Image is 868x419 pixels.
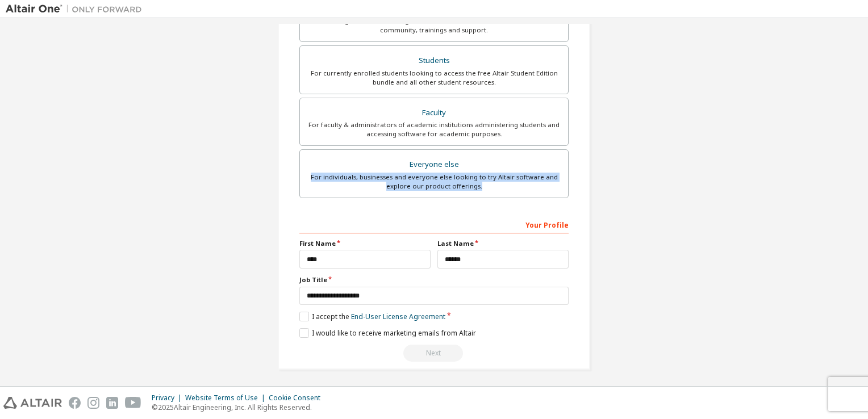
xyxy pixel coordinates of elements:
[299,215,569,233] div: Your Profile
[307,53,561,69] div: Students
[299,312,445,321] label: I accept the
[299,239,431,248] label: First Name
[6,3,148,15] img: Altair One
[307,105,561,121] div: Faculty
[299,345,569,362] div: Select your account type to continue
[307,120,561,139] div: For faculty & administrators of academic institutions administering students and accessing softwa...
[307,69,561,87] div: For currently enrolled students looking to access the free Altair Student Edition bundle and all ...
[437,239,569,248] label: Last Name
[299,275,569,284] label: Job Title
[299,328,476,338] label: I would like to receive marketing emails from Altair
[269,393,327,403] div: Cookie Consent
[87,397,99,409] img: instagram.svg
[152,403,327,412] p: © 2025 Altair Engineering, Inc. All Rights Reserved.
[307,16,561,35] div: For existing customers looking to access software downloads, HPC resources, community, trainings ...
[69,397,81,409] img: facebook.svg
[152,393,185,403] div: Privacy
[307,173,561,191] div: For individuals, businesses and everyone else looking to try Altair software and explore our prod...
[106,397,118,409] img: linkedin.svg
[185,393,269,403] div: Website Terms of Use
[3,397,62,409] img: altair_logo.svg
[351,312,445,321] a: End-User License Agreement
[125,397,141,409] img: youtube.svg
[307,157,561,173] div: Everyone else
